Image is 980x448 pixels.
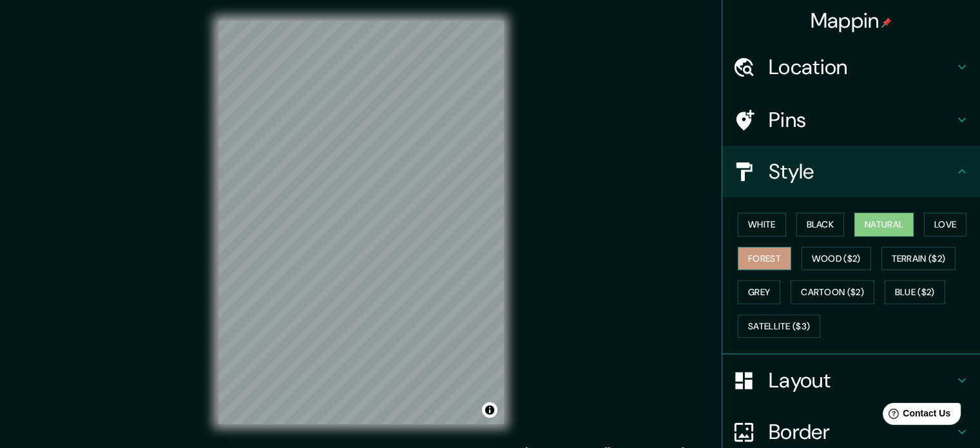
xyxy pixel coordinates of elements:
[791,280,874,304] button: Cartoon ($2)
[769,107,954,133] h4: Pins
[722,41,980,93] div: Location
[885,280,945,304] button: Blue ($2)
[865,398,966,434] iframe: Help widget launcher
[218,21,504,424] canvas: Map
[722,355,980,406] div: Layout
[738,247,791,271] button: Forest
[738,315,820,338] button: Satellite ($3)
[738,213,786,237] button: White
[769,159,954,184] h4: Style
[722,146,980,197] div: Style
[811,8,892,34] h4: Mappin
[881,17,892,28] img: pin-icon.png
[482,402,497,418] button: Toggle attribution
[854,213,914,237] button: Natural
[924,213,966,237] button: Love
[802,247,871,271] button: Wood ($2)
[769,367,954,393] h4: Layout
[769,419,954,445] h4: Border
[738,280,780,304] button: Grey
[769,54,954,80] h4: Location
[881,247,956,271] button: Terrain ($2)
[796,213,845,237] button: Black
[722,94,980,146] div: Pins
